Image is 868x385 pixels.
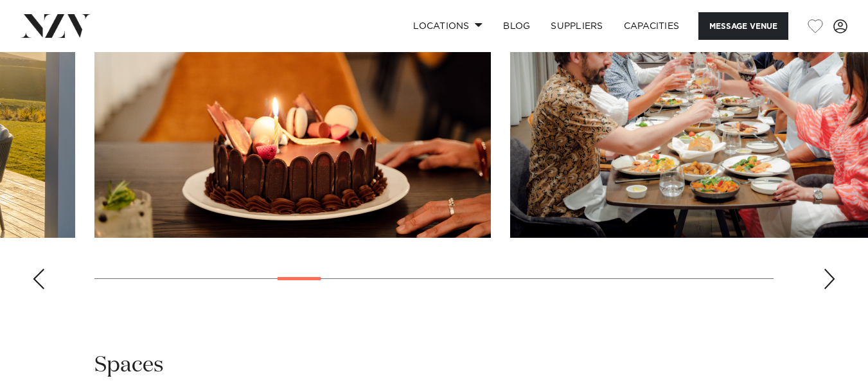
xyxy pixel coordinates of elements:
a: Capacities [614,12,690,40]
a: BLOG [493,12,540,40]
button: Message Venue [698,12,788,40]
h2: Spaces [94,351,164,380]
img: nzv-logo.png [21,14,91,37]
a: SUPPLIERS [540,12,613,40]
a: Locations [403,12,493,40]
